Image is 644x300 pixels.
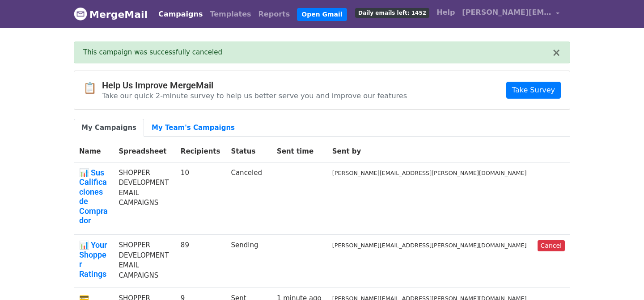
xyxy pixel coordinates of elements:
[332,170,527,176] small: [PERSON_NAME][EMAIL_ADDRESS][PERSON_NAME][DOMAIN_NAME]
[102,80,407,91] h4: Help Us Improve MergeMail
[352,4,433,21] a: Daily emails left: 1452
[506,82,561,99] a: Take Survey
[113,162,175,235] td: SHOPPER DEVELOPMENT EMAIL CAMPAIGNS
[552,47,561,58] button: ×
[83,47,552,58] div: This campaign was successfully canceled
[74,5,148,24] a: MergeMail
[144,119,242,137] a: My Team's Campaigns
[155,5,206,23] a: Campaigns
[175,162,226,235] td: 10
[74,7,87,21] img: MergeMail logo
[79,240,108,279] a: 📊 Your Shopper Ratings
[206,5,254,23] a: Templates
[225,141,271,162] th: Status
[175,235,226,288] td: 89
[255,5,294,23] a: Reports
[355,8,429,18] span: Daily emails left: 1452
[462,7,551,18] span: [PERSON_NAME][EMAIL_ADDRESS][PERSON_NAME][DOMAIN_NAME]
[225,162,271,235] td: Canceled
[102,91,407,100] p: Take our quick 2-minute survey to help us better serve you and improve our features
[332,242,527,249] small: [PERSON_NAME][EMAIL_ADDRESS][PERSON_NAME][DOMAIN_NAME]
[225,235,271,288] td: Sending
[538,240,565,251] a: Cancel
[175,141,226,162] th: Recipients
[83,82,102,95] span: 📋
[271,141,327,162] th: Sent time
[458,4,563,25] a: [PERSON_NAME][EMAIL_ADDRESS][PERSON_NAME][DOMAIN_NAME]
[113,141,175,162] th: Spreadsheet
[113,235,175,288] td: SHOPPER DEVELOPMENT EMAIL CAMPAIGNS
[79,168,108,226] a: 📊 Sus Calificaciones de Comprador
[297,8,347,21] a: Open Gmail
[433,4,458,21] a: Help
[74,141,113,162] th: Name
[327,141,532,162] th: Sent by
[74,119,144,137] a: My Campaigns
